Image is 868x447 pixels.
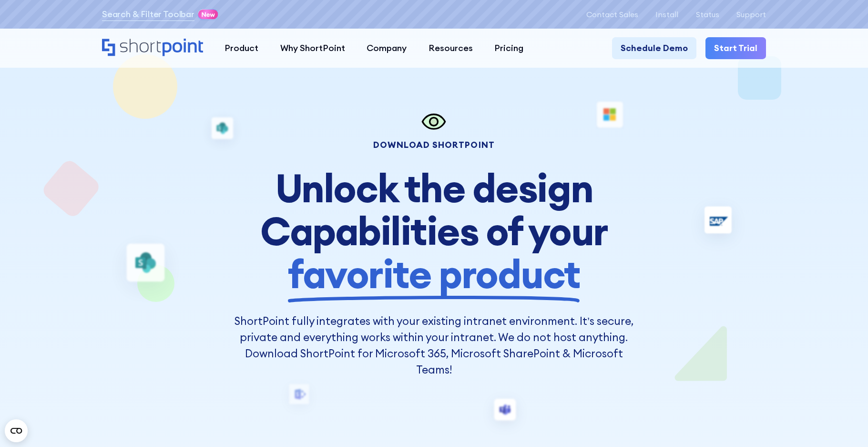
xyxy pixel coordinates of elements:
div: Resources [429,42,473,54]
a: Start Trial [705,37,766,59]
h1: Unlock the design Capabilities of your [231,166,638,295]
div: Pricing [494,42,523,54]
a: Resources [418,37,484,59]
a: Contact Sales [586,10,638,19]
a: Home [102,39,203,58]
a: Status [696,10,719,19]
a: Schedule Demo [612,37,696,59]
a: Product [214,37,269,59]
a: Support [736,10,766,19]
a: Install [655,10,678,19]
a: Pricing [483,37,534,59]
div: Company [367,42,407,54]
div: Why ShortPoint [280,42,345,54]
iframe: Chat Widget [696,336,868,447]
div: Product [225,42,258,54]
p: ShortPoint fully integrates with your existing intranet environment. It’s secure, private and eve... [231,313,638,378]
a: Why ShortPoint [269,37,356,59]
span: favorite product [288,252,580,295]
a: Company [356,37,418,59]
a: Search & Filter Toolbar [102,8,194,21]
button: Open CMP widget [5,419,28,442]
div: Download Shortpoint [231,141,638,149]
